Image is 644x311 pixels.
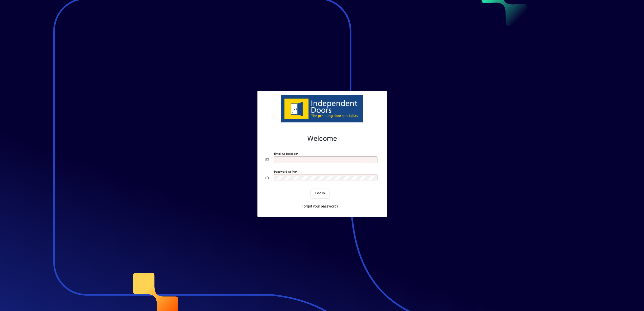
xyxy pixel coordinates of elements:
a: Forgot your password? [300,202,340,211]
mat-label: Password or Pin [274,170,296,173]
span: Login [315,191,325,196]
span: Forgot your password? [302,204,338,209]
button: Login [311,189,329,198]
h2: Welcome [266,134,379,143]
mat-label: Email or Barcode [274,152,297,155]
